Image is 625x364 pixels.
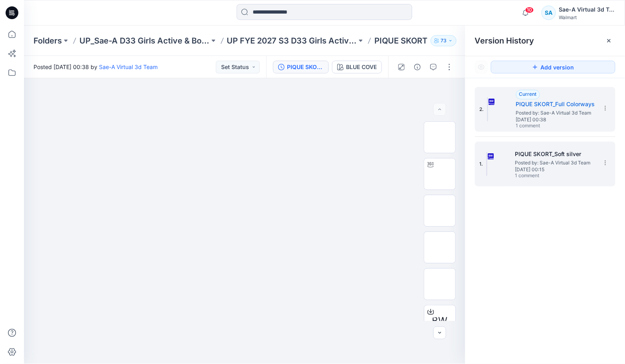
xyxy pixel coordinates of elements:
[515,159,595,167] span: Posted by: Sae-A Virtual 3d Team
[227,35,357,46] a: UP FYE 2027 S3 D33 Girls Active Sae-A
[516,109,596,117] span: Posted by: Sae-A Virtual 3d Team
[79,35,210,46] a: UP_Sae-A D33 Girls Active & Bottoms
[525,7,534,13] span: 10
[346,63,377,71] div: BLUE COVE
[559,14,615,20] div: Walmart
[480,106,484,113] span: 2.
[374,35,427,46] p: PIQUE SKORT
[491,61,615,73] button: Add version
[475,61,488,73] button: Show Hidden Versions
[516,99,596,109] h5: PIQUE SKORT_Full Colorways
[515,167,595,172] span: [DATE] 00:15
[441,36,447,45] p: 73
[519,91,537,97] span: Current
[99,63,158,70] a: Sae-A Virtual 3d Team
[515,149,595,159] h5: PIQUE SKORT_Soft silver
[287,63,324,71] div: PIQUE SKORT_Full Colorways
[516,123,572,129] span: 1 comment
[559,5,615,14] div: Sae-A Virtual 3d Team
[475,36,534,45] span: Version History
[606,38,612,44] button: Close
[487,152,487,176] img: PIQUE SKORT_Soft silver
[411,61,424,73] button: Details
[515,173,571,179] span: 1 comment
[432,314,448,328] span: BW
[34,63,158,71] span: Posted [DATE] 00:38 by
[34,35,62,46] a: Folders
[487,97,488,121] img: PIQUE SKORT_Full Colorways
[480,160,483,168] span: 1.
[332,61,382,73] button: BLUE COVE
[516,117,596,123] span: [DATE] 00:38
[431,35,457,46] button: 73
[542,6,556,20] div: SA
[273,61,329,73] button: PIQUE SKORT_Full Colorways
